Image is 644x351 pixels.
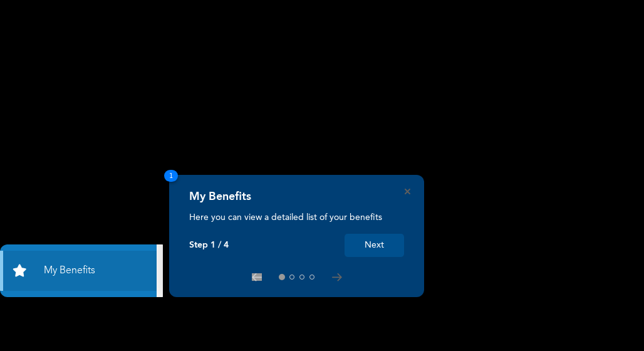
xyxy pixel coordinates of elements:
p: Here you can view a detailed list of your benefits [189,211,404,224]
span: 1 [164,170,178,182]
p: Step 1 / 4 [189,240,229,251]
h4: My Benefits [189,190,251,204]
button: Close [405,189,410,194]
button: Next [345,234,404,257]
